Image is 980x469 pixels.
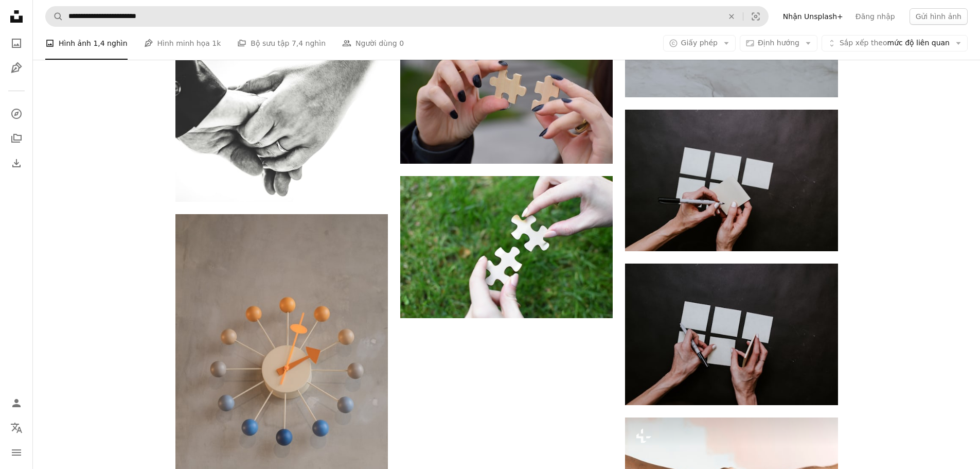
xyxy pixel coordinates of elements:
[46,7,63,26] button: Tìm kiếm Unsplash
[342,27,404,60] a: Người dùng 0
[777,8,849,25] a: Nhận Unsplash+
[212,39,221,47] font: 1k
[400,242,613,251] a: một người đang cầm một mảnh ghép của câu đố trên tay
[822,35,968,51] button: Sắp xếp theomức độ liên quan
[720,7,743,26] button: Thông thoáng
[758,39,799,47] font: Định hướng
[849,8,901,25] a: Đăng nhập
[144,27,221,60] a: Hình minh họa 1k
[400,176,613,318] img: một người đang cầm một mảnh ghép của câu đố trên tay
[783,12,843,21] font: Nhận Unsplash+
[6,393,27,413] a: Đăng nhập / Đăng ký
[6,418,27,438] button: Ngôn ngữ
[910,8,968,25] button: Gửi hình ảnh
[6,6,27,29] a: Trang chủ — Unsplash
[6,153,27,173] a: Tải xuống Lịch sử
[157,39,210,47] font: Hình minh họa
[840,39,887,47] font: Sắp xếp theo
[175,369,388,378] a: Một chiếc đồng hồ nhiều màu sắc được treo trên bức tường màu xám.
[625,176,838,185] a: người cầm giấy in trắng
[856,12,895,21] font: Đăng nhập
[175,126,388,135] a: bàn tay của người
[625,264,838,405] img: người viết trên giấy trắng
[6,103,27,124] a: Khám phá
[887,39,950,47] font: mức độ liên quan
[355,39,397,47] font: Người dùng
[45,6,769,27] form: Tìm hình ảnh trên toàn trang web
[399,39,404,47] font: 0
[6,128,27,149] a: Bộ sưu tập
[6,58,27,78] a: Hình minh họa
[292,39,326,47] font: 7,4 nghìn
[625,110,838,251] img: người cầm giấy in trắng
[625,329,838,339] a: người viết trên giấy trắng
[175,60,388,202] img: bàn tay của người
[400,22,613,164] img: một người đang cầm một cặp đinh
[681,39,718,47] font: Giấy phép
[743,7,768,26] button: Tìm kiếm trực quan
[740,35,817,51] button: Định hướng
[6,442,27,463] button: Thực đơn
[237,27,326,60] a: Bộ sưu tập 7,4 nghìn
[400,88,613,97] a: một người đang cầm một cặp đinh
[251,39,289,47] font: Bộ sưu tập
[6,33,27,54] a: Hình ảnh
[916,12,961,21] font: Gửi hình ảnh
[663,35,736,51] button: Giấy phép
